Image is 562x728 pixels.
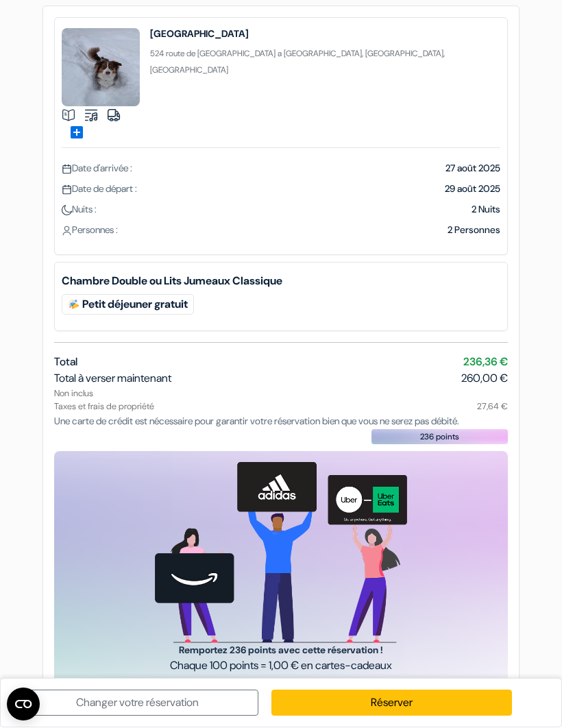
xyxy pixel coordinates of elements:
[84,109,98,123] img: music.svg
[68,300,80,311] img: free_breakfast.svg
[420,431,459,444] span: 236 points
[62,274,500,290] b: Chambre Double ou Lits Jumeaux Classique
[463,354,508,371] span: 236,36 €
[62,295,194,315] div: Petit déjeuner gratuit
[54,355,77,369] span: Total
[69,125,85,141] span: add_box
[271,690,513,716] a: Réserver
[7,688,40,721] button: Ouvrir le widget CMP
[62,226,72,236] img: user_icon.svg
[62,165,72,175] img: calendar.svg
[69,124,85,138] a: add_box
[54,415,459,428] span: Une carte de crédit est nécessaire pour garantir votre réservation bien que vous ne serez pas déb...
[170,644,392,658] span: Remportez 236 points avec cette réservation !
[445,183,500,195] span: 29 août 2025
[445,162,500,175] span: 27 août 2025
[62,183,137,195] span: Date de départ :
[461,371,508,387] span: 260,00 €
[150,49,445,76] small: 524 route de [GEOGRAPHIC_DATA] a [GEOGRAPHIC_DATA], [GEOGRAPHIC_DATA], [GEOGRAPHIC_DATA]
[107,109,121,123] img: truck.svg
[62,224,118,236] span: Personnes :
[62,162,132,175] span: Date d'arrivée :
[17,690,258,716] a: Changer votre réservation
[62,185,72,195] img: calendar.svg
[62,109,75,123] img: book.svg
[477,400,508,413] span: 27,64 €
[54,387,508,413] div: Non inclus Taxes et frais de propriété
[448,224,500,236] span: 2 Personnes
[155,463,407,644] img: gift_card_hero_new.png
[54,371,508,387] div: Total à verser maintenant
[62,206,72,216] img: moon.svg
[170,658,392,675] span: Chaque 100 points = 1,00 € en cartes-cadeaux
[62,204,97,216] span: Nuits :
[472,204,500,216] span: 2 Nuits
[150,29,500,40] h4: [GEOGRAPHIC_DATA]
